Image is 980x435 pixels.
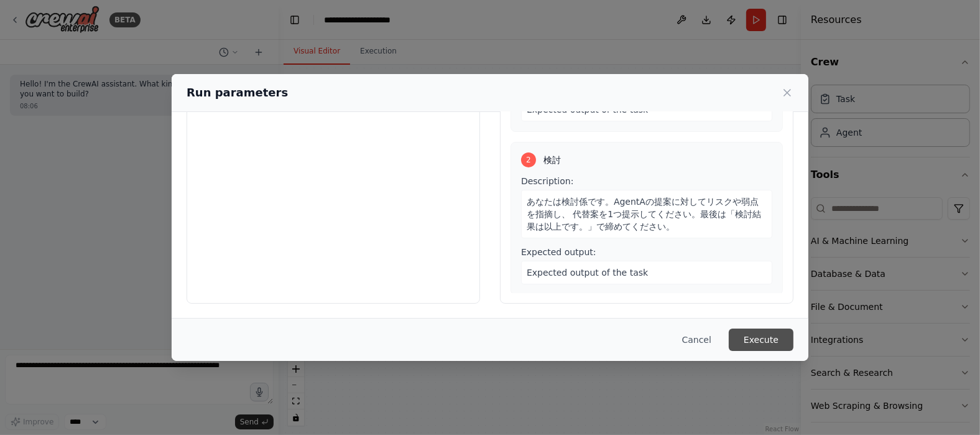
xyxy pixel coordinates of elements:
[521,247,596,257] span: Expected output:
[543,154,561,166] span: 検討
[672,329,721,351] button: Cancel
[187,84,288,101] h2: Run parameters
[729,329,793,351] button: Execute
[527,197,761,232] span: あなたは検討係です。AgentAの提案に対してリスクや弱点を指摘し、 代替案を1つ提示してください。最後は「検討結果は以上です。」で締めてください。
[527,268,648,278] span: Expected output of the task
[521,152,536,167] div: 2
[527,105,648,115] span: Expected output of the task
[521,176,573,186] span: Description:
